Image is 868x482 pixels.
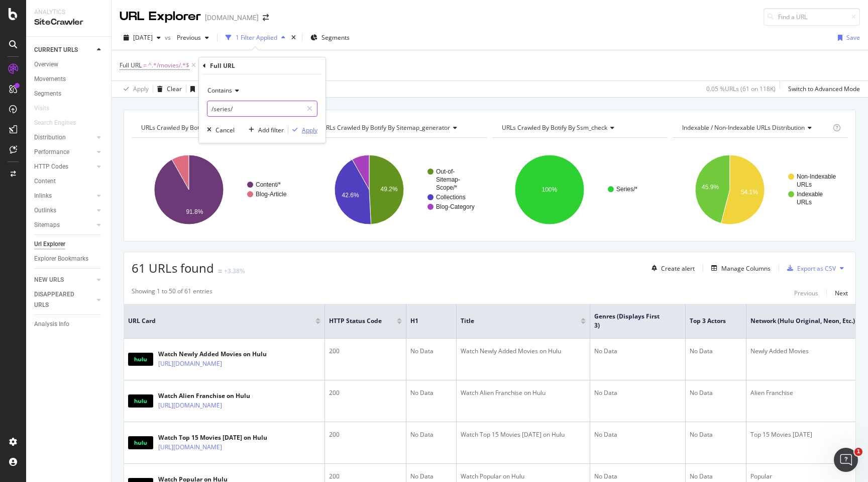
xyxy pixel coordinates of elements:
a: DISAPPEARED URLS [34,289,94,310]
h4: URLs Crawled By Botify By pagetype [139,120,298,136]
div: Movements [34,74,66,85]
button: [DATE] [120,30,165,46]
svg: A chart. [312,146,487,233]
div: Performance [34,147,69,157]
span: Genres (Displays first 3) [594,312,666,330]
div: SiteCrawler [34,17,103,28]
text: Collections [436,194,466,201]
a: Outlinks [34,205,94,216]
div: [DOMAIN_NAME] [205,13,259,23]
span: ^.*/movies/.*$ [148,58,189,72]
div: Next [835,289,848,297]
div: Add filter [258,126,284,134]
div: 200 [329,430,402,439]
span: 1 [854,448,862,456]
div: Sitemaps [34,220,60,230]
div: Export as CSV [797,264,836,273]
div: Explorer Bookmarks [34,254,88,264]
span: Previous [173,33,201,42]
div: +3.38% [224,267,245,275]
text: 54.1% [741,189,758,196]
button: Manage Columns [707,262,771,274]
button: Apply [120,81,149,97]
div: No Data [690,388,742,397]
div: No Data [410,472,452,481]
div: Segments [34,89,61,99]
a: [URL][DOMAIN_NAME] [158,400,222,411]
h4: Indexable / Non-Indexable URLs Distribution [680,120,831,136]
div: 200 [329,388,402,397]
div: Distribution [34,132,66,143]
div: No Data [410,430,452,439]
svg: A chart. [132,146,307,233]
span: URLs Crawled By Botify By ssm_check [502,123,607,132]
a: Url Explorer [34,239,104,250]
div: Switch to Advanced Mode [788,85,860,93]
text: Indexable [797,191,823,198]
div: Previous [794,289,818,297]
a: Movements [34,74,104,85]
text: Non-Indexable [797,173,836,180]
div: Watch Top 15 Movies [DATE] on Hulu [158,433,267,442]
button: Segments [306,30,354,46]
a: [URL][DOMAIN_NAME] [158,442,222,452]
div: Create alert [661,264,695,273]
iframe: Intercom live chat [834,448,858,472]
div: Watch Popular on Hulu [461,472,586,481]
button: Apply [288,125,317,135]
a: Search Engines [34,118,86,128]
div: Outlinks [34,205,56,216]
div: Inlinks [34,191,52,201]
text: Blog-Category [436,203,475,210]
img: main image [128,353,153,366]
h4: URLs Crawled By Botify By sitemap_generator [319,120,478,136]
span: URLs Crawled By Botify By sitemap_generator [321,123,450,132]
svg: A chart. [492,146,668,233]
div: Cancel [215,126,235,134]
div: No Data [690,347,742,356]
div: Watch Alien Franchise on Hulu [461,388,586,397]
button: Next [835,287,848,299]
div: Search Engines [34,118,76,128]
div: No Data [594,388,681,397]
button: Previous [794,287,818,299]
img: main image [128,394,153,408]
div: Visits [34,103,49,114]
div: DISAPPEARED URLS [34,289,85,310]
div: CURRENT URLS [34,45,78,55]
div: times [289,33,298,43]
button: 1 Filter Applied [222,30,289,46]
text: 100% [542,186,558,193]
input: Find a URL [764,8,860,26]
a: Visits [34,103,59,114]
div: Apply [302,126,317,134]
button: Add Filter [198,59,238,71]
div: NEW URLS [34,275,64,285]
button: Create alert [647,260,695,276]
button: Save [834,30,860,46]
div: Clear [167,85,182,93]
text: 91.8% [186,208,203,215]
div: Watch Newly Added Movies on Hulu [461,347,586,356]
a: Inlinks [34,191,94,201]
button: Switch to Advanced Mode [784,81,860,97]
img: Equal [218,270,222,273]
a: Analysis Info [34,319,104,330]
text: Content/* [256,181,281,188]
text: Blog-Article [256,191,287,198]
button: Cancel [203,125,235,135]
div: arrow-right-arrow-left [263,14,269,21]
button: Save [186,81,212,97]
a: Segments [34,89,104,99]
div: Url Explorer [34,239,65,250]
div: Manage Columns [721,264,771,273]
div: No Data [594,472,681,481]
text: 49.2% [381,186,398,193]
a: Explorer Bookmarks [34,254,104,264]
text: URLs [797,199,812,206]
text: Scope/* [436,184,457,191]
span: URLs Crawled By Botify By pagetype [141,123,242,132]
span: H1 [410,316,437,326]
